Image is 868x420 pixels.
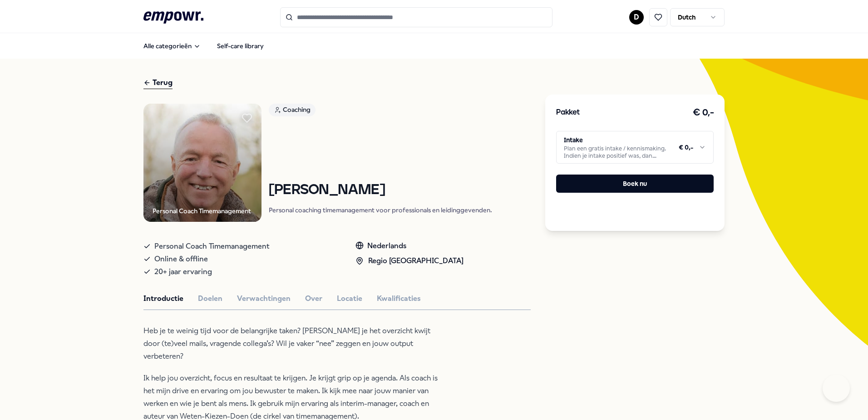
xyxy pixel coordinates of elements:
div: Nederlands [355,240,464,252]
button: Boek nu [556,175,714,193]
div: Terug [143,77,173,89]
div: Personal Coach Timemanagement [153,206,251,216]
h1: [PERSON_NAME] [269,182,492,198]
span: Personal Coach Timemanagement [154,240,269,253]
nav: Main [136,37,271,55]
button: Doelen [198,293,222,305]
button: Locatie [337,293,362,305]
div: Regio [GEOGRAPHIC_DATA] [355,255,464,267]
button: Introductie [143,293,183,305]
button: Verwachtingen [237,293,291,305]
a: Self-care library [210,37,271,55]
a: Coaching [269,104,492,120]
span: Online & offline [154,253,208,265]
input: Search for products, categories or subcategories [280,7,552,27]
button: Alle categorieën [136,37,208,55]
span: 20+ jaar ervaring [154,265,212,278]
p: Personal coaching timemanagement voor professionals en leidinggevenden. [269,205,492,215]
div: Coaching [269,104,316,116]
button: Kwalificaties [377,293,421,305]
button: Over [305,293,322,305]
h3: Pakket [556,107,580,119]
img: Product Image [143,104,261,222]
button: D [629,10,644,25]
p: Heb je te weinig tijd voor de belangrijke taken? [PERSON_NAME] je het overzicht kwijt door (te)ve... [143,325,439,363]
h3: € 0,- [693,105,714,120]
iframe: Help Scout Beacon - Open [823,375,850,402]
